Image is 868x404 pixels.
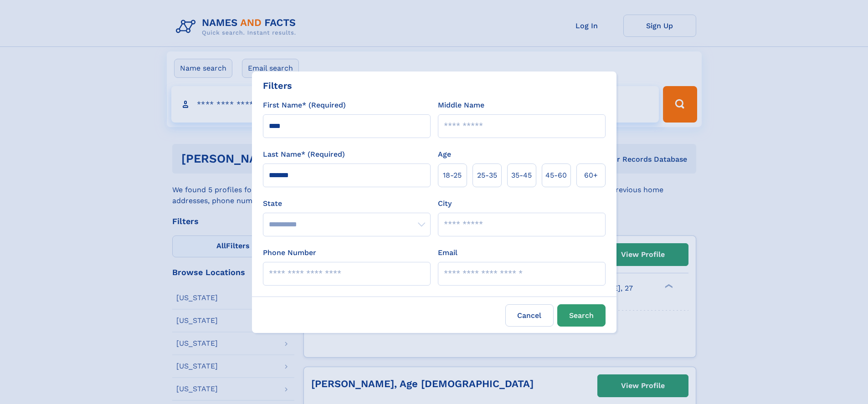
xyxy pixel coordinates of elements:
span: 45‑60 [545,170,567,181]
span: 18‑25 [443,170,462,181]
span: 35‑45 [511,170,532,181]
label: Age [438,149,451,160]
label: Email [438,247,457,258]
div: Filters [263,79,292,92]
label: City [438,198,452,209]
button: Search [557,304,606,327]
label: Phone Number [263,247,316,258]
label: Middle Name [438,100,484,111]
label: Last Name* (Required) [263,149,345,160]
span: 25‑35 [477,170,497,181]
label: First Name* (Required) [263,100,346,111]
label: State [263,198,431,209]
label: Cancel [505,304,554,327]
span: 60+ [584,170,598,181]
